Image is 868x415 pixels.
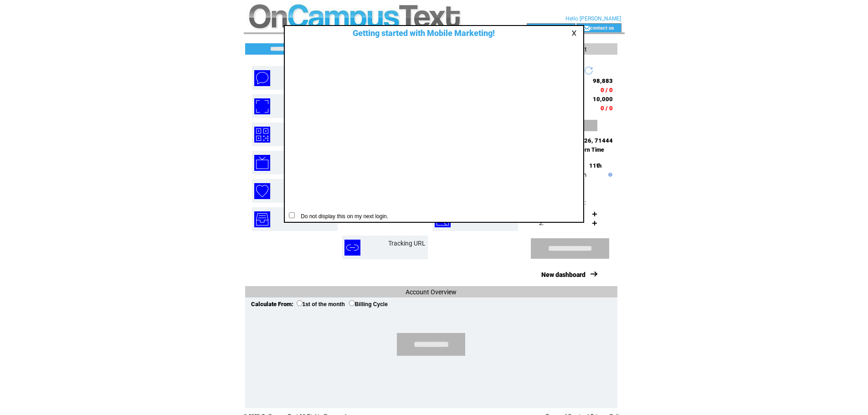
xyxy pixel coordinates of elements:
[251,301,293,307] span: Calculate From:
[583,25,590,32] img: contact_us_icon.gif
[296,213,388,220] span: Do not display this on my next login.
[349,300,355,306] input: Billing Cycle
[601,105,613,112] span: 0 / 0
[590,25,614,31] a: contact us
[606,173,612,177] img: help.gif
[344,240,360,256] img: tracking-url.png
[573,137,613,144] span: 76626, 71444
[571,147,604,153] span: Eastern Time
[593,96,613,102] span: 10,000
[541,271,586,278] a: New dashboard
[539,220,544,226] span: 2.
[254,183,270,199] img: birthday-wishes.png
[254,155,270,171] img: text-to-screen.png
[601,87,613,93] span: 0 / 0
[297,300,303,306] input: 1st of the month
[540,25,547,32] img: account_icon.gif
[297,301,345,307] label: 1st of the month
[254,211,270,227] img: inbox.png
[589,162,601,169] span: 11th
[344,28,495,38] span: Getting started with Mobile Marketing!
[388,240,426,247] a: Tracking URL
[254,98,270,114] img: mobile-coupons.png
[593,77,613,84] span: 98,883
[565,15,621,22] span: Hello [PERSON_NAME]
[406,288,457,296] span: Account Overview
[254,70,270,86] img: text-blast.png
[254,127,270,143] img: qr-codes.png
[349,301,388,307] label: Billing Cycle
